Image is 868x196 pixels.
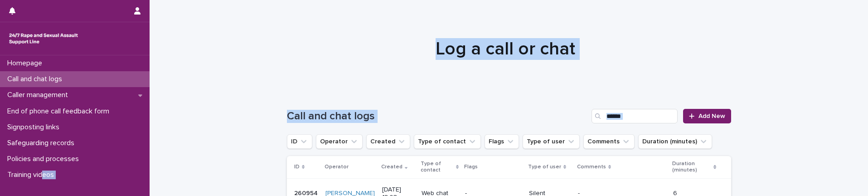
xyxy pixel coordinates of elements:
p: Call and chat logs [4,75,69,83]
span: Add New [698,113,725,119]
button: Type of user [523,134,580,149]
button: Flags [485,134,519,149]
p: Homepage [4,59,49,68]
p: Signposting links [4,123,67,132]
button: Operator [316,134,363,149]
button: Duration (minutes) [638,134,712,149]
p: Operator [325,162,349,172]
p: Comments [577,162,606,172]
p: Type of user [528,162,561,172]
p: End of phone call feedback form [4,107,116,116]
p: Flags [464,162,478,172]
h1: Log a call or chat [283,38,727,60]
input: Search [592,109,678,123]
button: Type of contact [414,134,481,149]
h1: Call and chat logs [287,110,588,123]
p: Type of contact [421,159,453,176]
button: Created [366,134,410,149]
p: Caller management [4,91,75,99]
p: Created [381,162,402,172]
p: Training videos [4,171,61,179]
a: Add New [683,109,731,123]
button: ID [287,134,312,149]
p: Duration (minutes) [672,159,711,176]
p: ID [294,162,300,172]
p: Policies and processes [4,155,86,163]
p: Safeguarding records [4,139,82,147]
img: rhQMoQhaT3yELyF149Cw [7,29,80,48]
button: Comments [583,134,635,149]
